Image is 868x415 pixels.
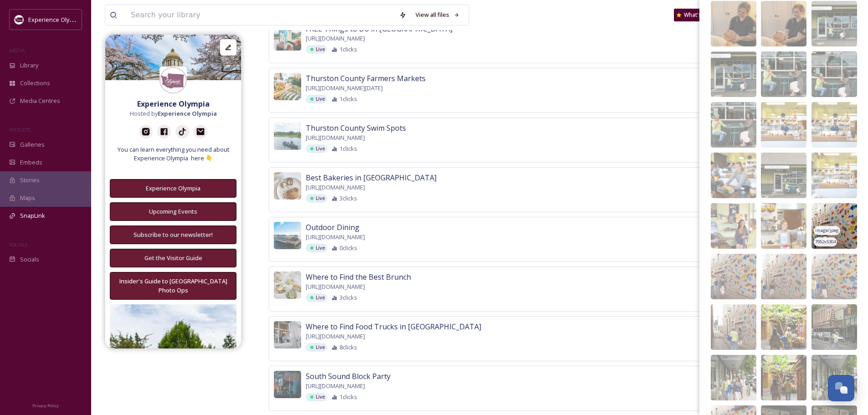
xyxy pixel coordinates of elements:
img: 32830f6e-c5c6-4ba9-b3b3-8ba82d5ee800.jpg [812,203,857,249]
div: Subscribe to our newsletter! [115,231,231,239]
img: 1404428f-9304-4dac-a56f-532d9ebc8a9b.jpg [274,222,301,249]
span: 3 clicks [339,293,357,302]
span: 1 clicks [339,393,357,401]
img: 8366fc43-4538-445c-9c87-e3231c28a342.jpg [812,304,857,350]
div: Live [306,343,327,352]
img: b4ab5395-e0e0-42eb-bd55-2db643d29355.jpg [812,254,857,299]
img: 5bff1b7e-62c0-46f2-bceb-d3f4a328ffeb.jpg [812,1,857,46]
img: c3590068-3942-4b0d-84d4-fdc174deece7.jpg [711,1,756,46]
span: [URL][DOMAIN_NAME] [306,332,365,341]
input: Search your library [126,5,395,25]
span: 1 clicks [339,144,357,153]
span: image/jpeg [815,227,839,234]
img: 17e544f4-3a9c-4997-b9d7-3f04bb249593.jpg [761,51,806,97]
div: Live [306,393,327,401]
span: Where to Find Food Trucks in [GEOGRAPHIC_DATA] [306,321,481,332]
span: Privacy Policy [32,403,59,409]
span: Media Centres [20,97,60,105]
strong: Experience Olympia [158,109,217,118]
span: You can learn everything you need about Experience Olympia here 👇 [110,145,236,163]
span: WIDGETS [9,126,30,133]
span: Thurston County Farmers Markets [306,73,426,84]
img: 9c6a7002-426f-4cb5-823e-d5c6452e47a1.jpg [105,35,241,80]
span: 1 clicks [339,95,357,103]
img: f69515c5-a6d0-4c5f-b183-a07642ab2571.jpg [761,1,806,46]
div: Live [306,194,327,203]
img: 8844ab1e-7787-404f-ae8a-2cfe55ffb871.jpg [711,304,756,350]
span: SOCIALS [9,241,27,248]
a: Privacy Policy [32,400,59,410]
img: download.jpeg [15,15,24,24]
img: d1be4b28-5e64-4480-91d5-4c398456ccde.jpg [761,304,806,350]
span: South Sound Block Party [306,371,390,382]
img: 8b766abb-1204-40f3-bf71-99ed5be2905f.jpg [274,172,301,200]
img: 611a851d-6d7a-42ad-94fd-92278a41785e.jpg [812,51,857,97]
span: 0 clicks [339,244,357,252]
button: Open Chat [828,375,854,401]
img: 6c9e7420-d604-4c8b-9232-492789a63718.jpg [761,254,806,299]
span: [URL][DOMAIN_NAME] [306,34,365,43]
button: Get the Visitor Guide [110,249,236,267]
div: Live [306,293,327,302]
span: Best Bakeries in [GEOGRAPHIC_DATA] [306,172,437,183]
button: Insider's Guide to [GEOGRAPHIC_DATA] Photo Ops [110,272,236,299]
span: Hosted by [130,109,217,118]
button: Subscribe to our newsletter! [110,225,236,244]
img: 71fd5cff-5ae1-4827-bd6b-b4a3651df9bf.jpg [274,123,301,150]
button: Upcoming Events [110,202,236,221]
div: Live [306,95,327,103]
div: Insider's Guide to [GEOGRAPHIC_DATA] Photo Ops [115,277,231,294]
span: Stories [20,176,40,184]
img: 784ca284-86c8-4b90-bfba-319669754222.jpg [761,153,806,198]
img: 13dab76f-5625-48b5-8aee-c1b3ac500a6e.jpg [761,102,806,148]
img: 5ff5f864-d244-4a09-8813-b5f2a1d93973.jpg [812,102,857,148]
span: SnapLink [20,211,45,220]
span: [URL][DOMAIN_NAME] [306,133,365,142]
div: Experience Olympia [115,184,231,193]
img: 4a11aa98-788a-4169-8321-5cfaf8b4c6ba.jpg [761,355,806,400]
img: 8fa986b6-79d8-44d3-829a-9c770216041c.jpg [274,371,301,398]
span: 8 clicks [339,343,357,352]
span: 1 clicks [339,45,357,54]
img: e77de544-071a-4ede-ba26-433498a1b13b.jpg [274,272,301,299]
span: Library [20,61,38,70]
img: 1dca9236-07eb-4342-a5a7-fe3eeb156be9.jpg [711,51,756,97]
span: [URL][DOMAIN_NAME] [306,233,365,241]
img: 86a197d3-509f-4f9d-b577-6285a1393cc5.jpg [711,102,756,148]
span: 3 clicks [339,194,357,203]
img: c3c3444d-314e-4656-a609-53cb99b87d67.jpg [274,23,301,51]
span: Socials [20,255,39,264]
img: 27d47c91-5301-4418-8460-f670791b8531.jpg [711,355,756,400]
button: Experience Olympia [110,179,236,198]
span: Outdoor Dining [306,222,360,233]
span: Galleries [20,140,45,149]
span: Experience Olympia [28,15,82,24]
img: 3e86d20a-17f4-4278-947a-f9f4f2f68526.jpg [812,153,857,198]
span: 7952 x 5304 [815,239,836,245]
span: [URL][DOMAIN_NAME] [306,282,365,291]
div: Get the Visitor Guide [115,254,231,262]
span: Collections [20,79,50,87]
div: Upcoming Events [115,207,231,216]
img: download.jpeg [159,67,187,94]
img: 196f654d-f861-433f-8f5c-876a90168e38.jpg [274,321,301,348]
span: Where to Find the Best Brunch [306,272,411,282]
img: d3db351a-f8a6-4397-bc3c-619137018833.jpg [812,355,857,400]
a: What's New [674,9,719,21]
img: 2d715d66-0437-4e8b-80c0-9cc1e25acae3.jpg [711,203,756,249]
div: Live [306,144,327,153]
span: [URL][DOMAIN_NAME] [306,183,365,192]
div: Live [306,244,327,252]
strong: Experience Olympia [137,99,210,109]
img: 1a919f58-e1b1-46cd-a29a-cf0cecd67735.jpg [274,73,301,100]
a: View all files [411,6,464,24]
img: bcf288c6-861d-46e2-95ac-77c01d5fbfdc.jpg [761,203,806,249]
img: 53c7230a-16a1-4b92-a1b1-2c68f4b4ed33.jpg [711,153,756,198]
span: Embeds [20,158,42,167]
span: MEDIA [9,47,25,54]
span: [URL][DOMAIN_NAME] [306,382,365,390]
div: Live [306,45,327,54]
img: 7c2cb4ae-51ec-4552-b1ed-09e796eb8332.jpg [711,254,756,299]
